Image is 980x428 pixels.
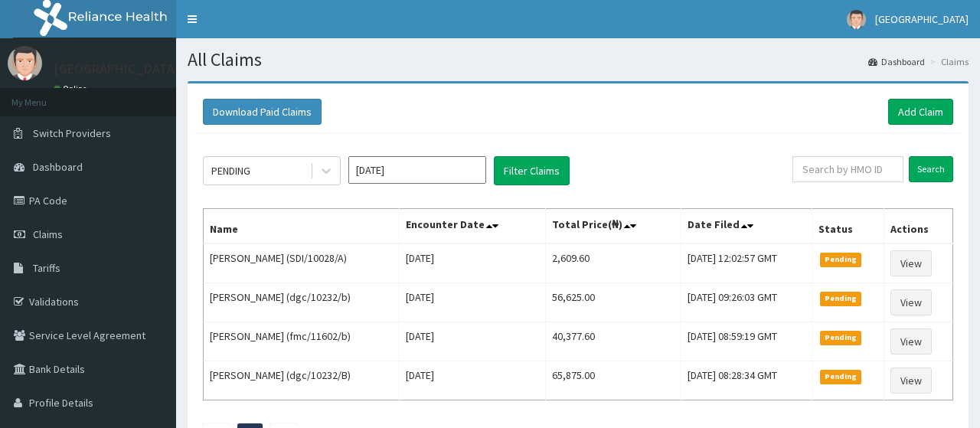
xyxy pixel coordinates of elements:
span: Claims [33,227,63,241]
button: Download Paid Claims [203,99,322,125]
td: 2,609.60 [546,243,681,283]
span: Pending [820,370,862,384]
td: [PERSON_NAME] (dgc/10232/b) [204,283,400,322]
td: [DATE] 08:28:34 GMT [681,361,812,400]
th: Total Price(₦) [546,209,681,244]
span: [GEOGRAPHIC_DATA] [875,12,969,26]
h1: All Claims [188,50,969,70]
td: 56,625.00 [546,283,681,322]
div: PENDING [211,163,250,178]
a: View [890,289,932,315]
td: [PERSON_NAME] (SDI/10028/A) [204,243,400,283]
th: Status [812,209,884,244]
li: Claims [926,55,969,68]
th: Actions [884,209,952,244]
span: Pending [820,253,862,266]
td: [DATE] [400,322,546,361]
a: Dashboard [868,55,925,68]
input: Search [909,156,953,182]
input: Select Month and Year [348,156,486,184]
a: View [890,250,932,276]
td: 65,875.00 [546,361,681,400]
a: View [890,368,932,394]
td: [PERSON_NAME] (dgc/10232/B) [204,361,400,400]
span: Dashboard [33,160,83,174]
a: Add Claim [888,99,953,125]
td: 40,377.60 [546,322,681,361]
td: [PERSON_NAME] (fmc/11602/b) [204,322,400,361]
input: Search by HMO ID [792,156,903,182]
td: [DATE] [400,243,546,283]
td: [DATE] 08:59:19 GMT [681,322,812,361]
span: Pending [820,292,862,305]
th: Name [204,209,400,244]
td: [DATE] 09:26:03 GMT [681,283,812,322]
a: Online [54,83,90,94]
td: [DATE] [400,283,546,322]
td: [DATE] [400,361,546,400]
a: View [890,328,932,354]
button: Filter Claims [494,156,570,185]
img: User Image [8,46,42,80]
th: Encounter Date [400,209,546,244]
span: Switch Providers [33,126,111,140]
th: Date Filed [681,209,812,244]
span: Pending [820,331,862,345]
td: [DATE] 12:02:57 GMT [681,243,812,283]
p: [GEOGRAPHIC_DATA] [54,62,180,76]
img: User Image [847,10,866,29]
span: Tariffs [33,261,60,275]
